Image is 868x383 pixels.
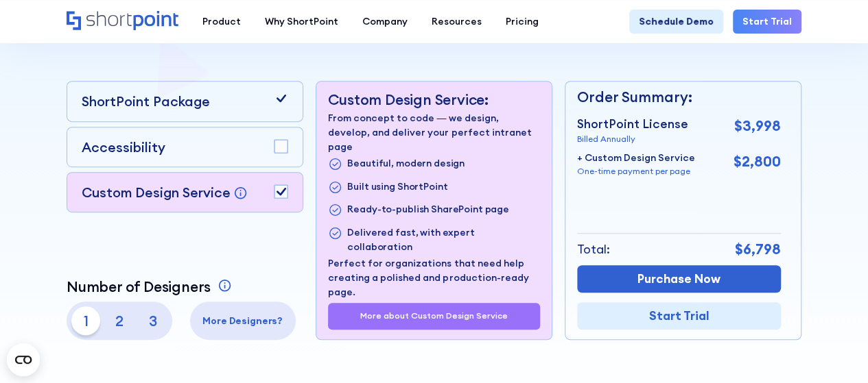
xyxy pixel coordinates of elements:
div: Company [362,14,408,29]
p: Billed Annually [577,133,688,145]
p: ShortPoint License [577,115,688,133]
div: Resources [432,14,482,29]
a: Purchase Now [577,265,781,293]
p: Total: [577,240,610,258]
p: Accessibility [82,137,165,157]
p: Order Summary: [577,86,781,108]
p: $3,998 [734,115,781,137]
p: Perfect for organizations that need help creating a polished and production-ready page. [328,256,539,299]
p: Built using ShortPoint [347,180,447,195]
p: 3 [139,306,167,335]
button: Open CMP widget [7,343,40,376]
p: One-time payment per page [577,165,695,177]
a: Company [350,10,419,34]
a: More about Custom Design Service [360,311,508,321]
p: + Custom Design Service [577,151,695,165]
p: $6,798 [735,238,781,260]
div: Why ShortPoint [265,14,338,29]
p: Beautiful, modern design [347,156,465,172]
p: 2 [105,306,134,335]
p: Custom Design Service [82,184,231,201]
p: Delivered fast, with expert collaboration [347,225,539,254]
a: Home [67,11,178,32]
a: Product [190,10,253,34]
a: Number of Designers [67,278,235,295]
p: Number of Designers [67,278,211,295]
a: Start Trial [733,10,801,34]
p: $2,800 [734,151,781,173]
p: Custom Design Service: [328,91,539,108]
p: ShortPoint Package [82,91,210,111]
a: Pricing [493,10,550,34]
iframe: Chat Widget [799,317,868,383]
a: Start Trial [577,302,781,330]
div: Pricing [506,14,539,29]
a: Resources [419,10,493,34]
div: Product [202,14,241,29]
p: 1 [71,306,100,335]
a: Schedule Demo [629,10,723,34]
p: Ready-to-publish SharePoint page [347,202,509,218]
a: Why ShortPoint [253,10,350,34]
p: More Designers? [195,314,291,328]
p: From concept to code — we design, develop, and deliver your perfect intranet page [328,111,539,154]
